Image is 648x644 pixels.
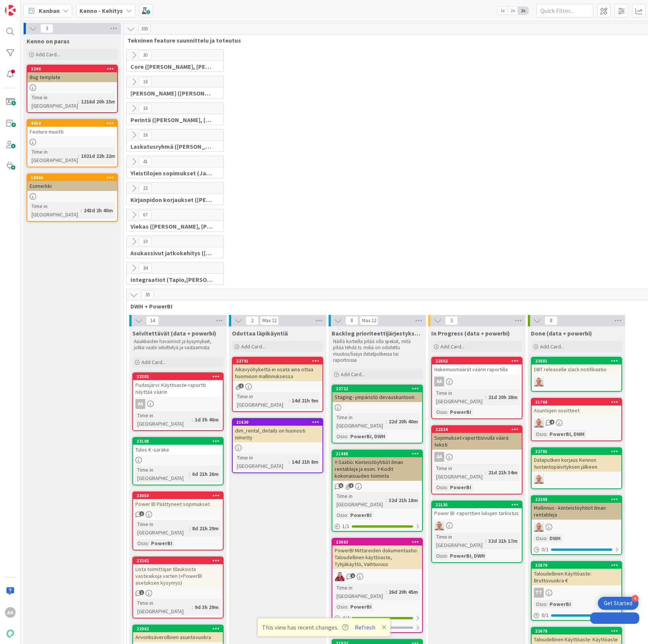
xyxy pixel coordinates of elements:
span: 67 [139,210,152,219]
span: : [386,496,387,504]
div: 22722Staging- ympäristö devauskuntoon [332,385,422,402]
span: 16 [139,77,152,86]
div: 1216d 20h 15m [79,97,118,106]
div: 22135Power BI -raporttien lukujen tarkistus [432,501,522,518]
span: : [81,206,82,215]
div: 14d 21h 9m [290,396,320,405]
div: Taloudellinen Käyttöaste: Bruttovuokra € [532,569,621,585]
div: PowerBI [149,539,174,547]
span: Halti (Sebastian, VilleH, Riikka, Antti, MikkoV, PetriH, PetriM) [130,89,214,97]
div: AA [432,377,522,386]
div: 22663 [332,539,422,545]
span: 1 [239,383,244,388]
div: 22334Sopimukset-raporttisivulla väärä teksti [432,426,522,450]
div: 9d 3h 29m [193,603,221,611]
span: : [386,417,387,426]
div: 21768 [532,399,621,405]
div: PowerBI [348,511,373,519]
a: 18466EsimerkkiTime in [GEOGRAPHIC_DATA]:243d 2h 40m [27,173,118,222]
div: 22663 [336,539,422,545]
span: This view has recent changes. [262,623,348,632]
div: 0/1 [532,611,621,620]
a: 22135Power BI -raporttien lukujen tarkistusPMTime in [GEOGRAPHIC_DATA]:32d 21h 17mOsio:PowerBI, DWH [431,501,523,563]
span: : [78,152,79,160]
span: : [485,393,486,401]
div: 22208 [532,496,621,503]
div: Tulos € -sarake [133,445,223,455]
span: : [192,415,193,424]
span: Perintä (Jaakko, PetriH, MikkoV, Pasi) [130,116,214,124]
span: 30 [139,51,152,60]
div: TT [534,588,544,598]
div: Time in [GEOGRAPHIC_DATA] [135,411,192,428]
span: Kirjanpidon korjaukset (Jussi, JaakkoHä) [130,196,214,204]
div: dim_rental_details on huonosti nimetty [233,426,322,442]
div: 22208Mallinnus - kiinteistöyhtiöt ilman rentableja [532,496,621,520]
div: Time in [GEOGRAPHIC_DATA] [335,584,386,600]
div: Max 12 [362,319,376,323]
img: PM [534,418,544,428]
img: Visit kanbanzone.com [5,5,16,16]
div: 22262Lista toimittajan tilauksista vasteaikoja varten (+PowerBI asetuksen kysymys) [133,557,223,588]
div: 22678 [532,628,621,634]
div: Time in [GEOGRAPHIC_DATA] [30,93,78,110]
div: Time in [GEOGRAPHIC_DATA] [434,533,485,549]
div: 23081DBT releaselle slack notifikaatio [532,358,621,374]
div: 22962 [133,625,223,632]
span: Asukassivut jatkokehitys (Rasmus, TommiH, Bella) [130,249,214,257]
div: 4650 [31,121,117,126]
span: 1 [350,573,355,578]
div: Osio [335,603,347,611]
img: PM [434,520,444,530]
span: Core (Pasi, Jussi, JaakkoHä, Jyri, Leo, MikkoK, Väinö, MattiH) [130,63,214,70]
div: Time in [GEOGRAPHIC_DATA] [335,492,386,509]
span: Add Card... [440,343,465,350]
div: 4650 [27,120,117,127]
div: 22791 [236,358,322,364]
img: JS [335,571,345,581]
div: Osio [534,600,546,608]
span: : [289,396,290,405]
div: Aikavyöhykettä ei osata aina ottaa huomioon mallinnuksessa [233,364,322,381]
span: 0 / 1 [542,545,549,553]
span: 35 [141,290,154,299]
span: : [192,603,193,611]
span: : [78,97,79,106]
div: JS [332,571,422,581]
span: : [546,534,548,542]
div: 22d 20h 40m [387,417,420,426]
div: Osio [335,511,347,519]
div: 22785Dataputken korjaus Kennon tuotantopäivityksen jälkeen [532,448,621,472]
div: 3240 [27,65,117,72]
input: Quick Filter... [536,4,593,17]
span: Add Card... [36,51,60,58]
a: 22262Lista toimittajan tilauksista vasteaikoja varten (+PowerBI asetuksen kysymys)Time in [GEOGRA... [132,557,224,619]
a: 22208Mallinnus - kiinteistöyhtiöt ilman rentablejaPMOsio:DWH0/1 [531,495,622,555]
div: 23081 [532,358,621,364]
a: 23050Power BI Päättyneet sopimuksetTime in [GEOGRAPHIC_DATA]:8d 21h 29mOsio:PowerBI [132,491,224,550]
div: PowerBI, DWH [348,432,387,440]
div: 3240Bug template [27,65,117,82]
div: Open Get Started checklist, remaining modules: 4 [598,597,638,610]
a: 22679Taloudellinen Käyttöaste: Bruttovuokra €TTOsio:PowerBI0/1 [531,561,622,621]
span: 2 [246,316,259,325]
span: Kanban [39,6,60,15]
div: AA [133,399,223,409]
div: Time in [GEOGRAPHIC_DATA] [235,453,289,470]
span: Yleistilojen sopimukset (Jaakko, VilleP, TommiL, Simo) [130,169,214,177]
a: 22602Hakemusmäärät väärin raportillaAATime in [GEOGRAPHIC_DATA]:21d 20h 28mOsio:PowerBI [431,357,523,419]
div: 22962Arvonlisäverollinen asuntovuokra [133,625,223,642]
div: 21488Y-Säätiö: Kiinteistöyhtiöt ilman rentableja ja esim. Y-Kodit kokonaisuuden toiminta [332,450,422,481]
div: PowerBI [448,483,473,491]
div: 22785 [532,448,621,455]
div: 22334 [435,427,522,432]
div: 243d 2h 40m [82,206,115,215]
span: : [189,470,190,478]
div: Osio [534,430,546,438]
div: Y-Säätiö: Kiinteistöyhtiöt ilman rentableja ja esim. Y-Kodit kokonaisuuden toiminta [332,457,422,481]
span: 3 [40,24,53,33]
div: 22678 [535,628,621,634]
div: 22602 [432,358,522,364]
div: 23108 [133,438,223,445]
div: 21768Asuntojen osoitteet [532,399,621,415]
